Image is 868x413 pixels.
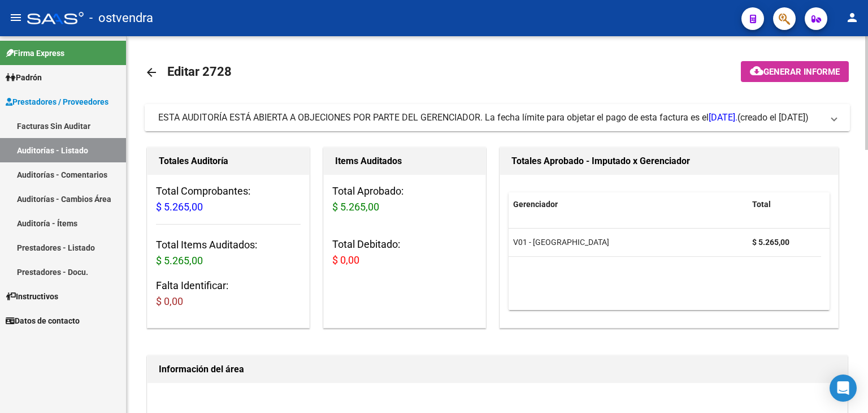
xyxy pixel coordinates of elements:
[158,112,737,123] span: ESTA AUDITORÍA ESTÁ ABIERTA A OBJECIONES POR PARTE DEL GERENCIADOR. La fecha límite para objetar ...
[6,71,42,84] span: Padrón
[748,192,821,217] datatable-header-cell: Total
[830,375,857,402] div: Open Intercom Messenger
[332,254,359,266] span: $ 0,00
[6,290,58,303] span: Instructivos
[513,200,558,209] span: Gerenciador
[6,315,80,327] span: Datos de contacto
[159,360,836,378] h1: Información del área
[511,152,827,170] h1: Totales Aprobado - Imputado x Gerenciador
[6,47,64,59] span: Firma Express
[752,238,789,247] strong: $ 5.265,00
[509,192,748,217] datatable-header-cell: Gerenciador
[737,111,809,124] span: (creado el [DATE])
[156,183,301,215] h3: Total Comprobantes:
[156,237,301,269] h3: Total Items Auditados:
[513,238,609,247] span: V01 - [GEOGRAPHIC_DATA]
[752,200,771,209] span: Total
[89,6,153,31] span: - ostvendra
[156,295,183,307] span: $ 0,00
[156,255,203,266] span: $ 5.265,00
[156,201,203,213] span: $ 5.265,00
[332,201,379,213] span: $ 5.265,00
[145,66,158,79] mat-icon: arrow_back
[845,11,859,24] mat-icon: person
[156,278,301,309] h3: Falta Identificar:
[167,64,232,79] span: Editar 2728
[709,112,737,123] span: [DATE].
[332,183,477,215] h3: Total Aprobado:
[6,96,108,108] span: Prestadores / Proveedores
[9,11,23,24] mat-icon: menu
[763,67,840,77] span: Generar informe
[159,152,298,170] h1: Totales Auditoría
[741,61,849,82] button: Generar informe
[750,64,763,78] mat-icon: cloud_download
[145,104,850,131] mat-expansion-panel-header: ESTA AUDITORÍA ESTÁ ABIERTA A OBJECIONES POR PARTE DEL GERENCIADOR. La fecha límite para objetar ...
[335,152,474,170] h1: Items Auditados
[332,236,477,268] h3: Total Debitado:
